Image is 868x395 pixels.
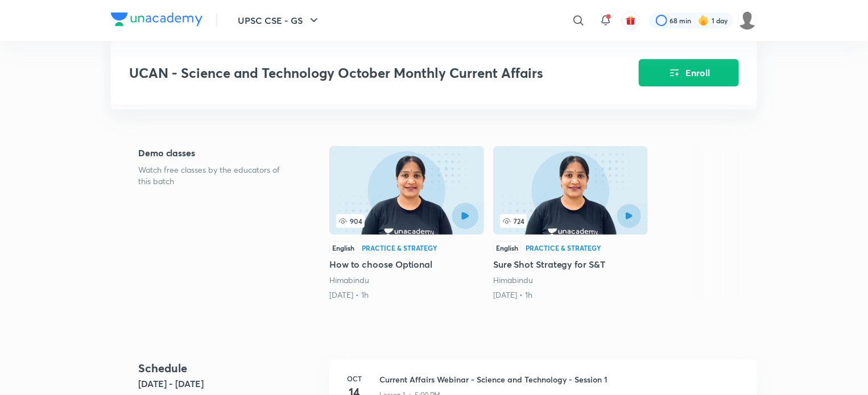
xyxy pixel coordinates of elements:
[343,373,366,384] h6: Oct
[336,214,365,228] span: 904
[493,275,648,286] div: Himabindu
[493,289,648,301] div: 6th Jul • 1h
[329,257,484,271] h5: How to choose Optional
[329,146,484,301] a: How to choose Optional
[493,146,648,301] a: 724EnglishPractice & StrategySure Shot Strategy for S&THimabindu[DATE] • 1h
[138,360,320,377] h4: Schedule
[329,289,484,301] div: 6th Apr • 1h
[493,257,648,271] h5: Sure Shot Strategy for S&T
[329,275,369,285] a: Himabindu
[362,244,437,251] div: Practice & Strategy
[526,244,601,251] div: Practice & Strategy
[138,146,293,160] h5: Demo classes
[138,377,320,390] h5: [DATE] - [DATE]
[500,214,527,228] span: 724
[738,11,757,30] img: Ajay kharadi
[231,9,328,32] button: UPSC CSE - GS
[379,373,743,385] h3: Current Affairs Webinar - Science and Technology - Session 1
[626,15,636,26] img: avatar
[329,242,357,254] div: English
[129,65,574,81] h3: UCAN - Science and Technology October Monthly Current Affairs
[698,15,709,26] img: streak
[329,146,484,301] a: 904EnglishPractice & StrategyHow to choose OptionalHimabindu[DATE] • 1h
[639,59,739,86] button: Enroll
[622,11,640,30] button: avatar
[493,275,533,285] a: Himabindu
[111,13,202,26] img: Company Logo
[493,146,648,301] a: Sure Shot Strategy for S&T
[329,275,484,286] div: Himabindu
[138,164,293,187] p: Watch free classes by the educators of this batch
[111,13,202,29] a: Company Logo
[493,242,521,254] div: English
